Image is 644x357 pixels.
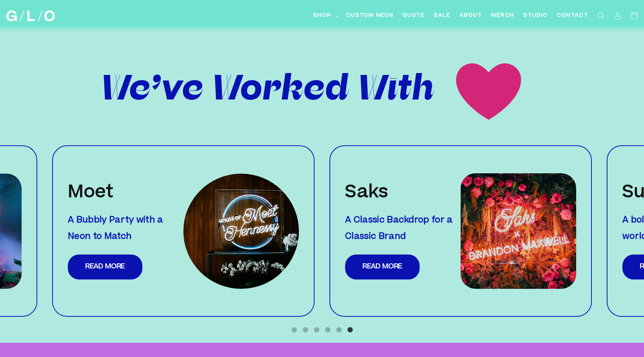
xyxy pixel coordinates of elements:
[68,255,142,279] a: Read More
[6,10,55,21] img: GLO Studio
[429,7,455,24] a: SALE
[557,12,588,20] span: Contact
[460,12,482,20] span: About
[183,174,299,289] img: house_of_Moet_Hennessy_-_Neon_Square.png
[519,7,552,24] a: Studio
[593,7,609,24] summary: Search
[435,38,542,145] img: GLO_studios_Heart_Vector.png
[510,253,644,357] iframe: Chat Widget
[335,326,342,334] button: 5 of 3
[345,255,420,279] a: Read More
[398,7,429,24] a: Quote
[455,7,487,24] a: About
[290,326,298,334] button: 1 of 3
[523,12,548,20] span: Studio
[313,326,320,334] button: 3 of 3
[309,7,341,24] summary: Shop
[487,7,519,24] a: Merch
[324,326,331,334] button: 4 of 3
[461,173,576,289] img: Saks_Brandon_Maxwell_neon_GLO_studios_square_71a152b9-ab41-40f9-9bf0-560a7f1c8b78.png
[346,12,394,20] span: Custom Neon
[341,7,398,24] a: Custom Neon
[68,185,114,202] strong: Moet
[491,12,514,20] span: Merch
[434,12,451,20] span: SALE
[4,8,58,24] a: GLO Studio
[345,212,461,245] h3: A Classic Backdrop for a Classic Brand
[302,326,309,334] button: 2 of 3
[68,212,183,245] h3: A Bubbly Party with a Neon to Match
[313,12,331,20] span: Shop
[552,7,593,24] a: Contact
[402,12,425,20] span: Quote
[345,185,388,202] strong: Saks
[346,326,354,334] button: 6 of 3
[102,67,435,117] span: We’ve Worked With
